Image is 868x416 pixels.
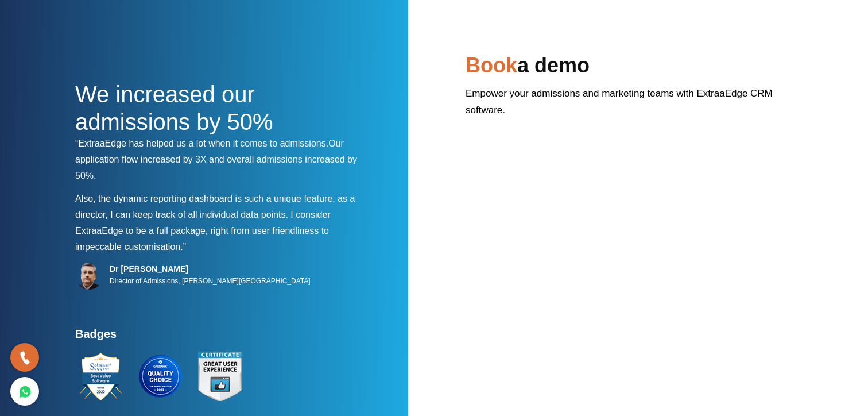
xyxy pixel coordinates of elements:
[75,210,331,252] span: I consider ExtraaEdge to be a full package, right from user friendliness to impeccable customisat...
[110,264,311,274] h5: Dr [PERSON_NAME]
[75,138,357,180] span: Our application flow increased by 3X and overall admissions increased by 50%.
[466,53,517,77] span: Book
[75,327,368,348] h4: Badges
[466,85,793,127] p: Empower your admissions and marketing teams with ExtraaEdge CRM software.
[466,52,793,85] h2: a demo
[75,138,328,148] span: “ExtraaEdge has helped us a lot when it comes to admissions.
[75,194,355,219] span: Also, the dynamic reporting dashboard is such a unique feature, as a director, I can keep track o...
[75,82,273,134] span: We increased our admissions by 50%
[110,274,311,288] p: Director of Admissions, [PERSON_NAME][GEOGRAPHIC_DATA]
